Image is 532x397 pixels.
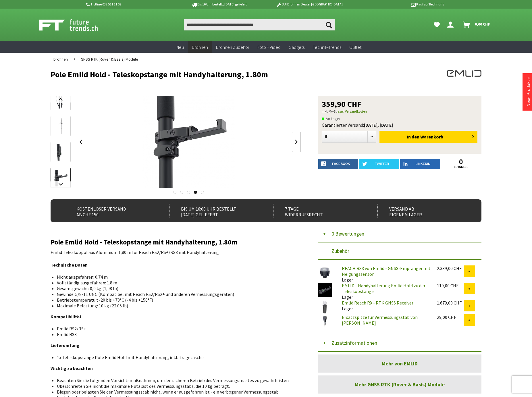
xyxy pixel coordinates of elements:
[39,18,111,32] img: Shop Futuretrends - zur Startseite wechseln
[192,44,208,50] span: Drohnen
[318,354,481,373] a: Mehr von EMLID
[322,115,341,122] span: An Lager
[188,41,212,53] a: Drohnen
[318,314,332,329] img: Ersatzspitze für Vermessungsstab von Emlid
[318,283,332,297] img: EMLID - Handyhalterung Emlid Hold zu der Teleskopstange
[441,165,481,169] a: shares
[364,122,393,128] b: [DATE], [DATE]
[51,249,219,255] span: Emlid Teleskoppol aus Aluminium 1,80 m für Reach RS2/RS+/RS3 mit Handyhalterung
[57,274,296,280] li: Nicht ausgefahren: 0.74 m
[337,265,432,283] div: Lager
[447,70,481,77] img: EMLID
[345,41,365,53] a: Outlet
[313,44,341,50] span: Technik-Trends
[400,159,440,169] a: LinkedIn
[57,332,296,337] li: Emlid RS3
[51,365,93,371] strong: Wichtig zu beachten
[51,314,82,319] strong: Kompatibilität
[57,297,296,303] li: Betriebstemperatur: -20 bis +70°C (-4 bis +158°F)
[441,159,481,165] a: 0
[359,159,399,169] a: twitter
[431,19,443,30] a: Meine Favoriten
[322,122,477,128] div: Garantierter Versand:
[338,109,367,113] a: zzgl. Versandkosten
[420,134,443,140] span: Warenkorb
[57,280,296,286] li: Vollständig ausgefahren: 1.8 m
[53,57,68,62] span: Drohnen
[273,204,365,218] div: 7 Tage Widerrufsrecht
[253,41,285,53] a: Foto + Video
[332,162,350,165] span: facebook
[318,300,332,314] img: Emlid Reach RX - RTK GNSS Receiver
[342,265,431,277] a: REACH RS3 von Emlid - GNSS-Empfänger mit Neigungssensor
[460,19,493,30] a: Warenkorb
[475,20,490,29] span: 0,00 CHF
[318,375,481,394] a: Mehr GNSS RTK (Rover & Basis) Module
[51,70,395,79] h1: Pole Emlid Hold - Teleskopstange mit Handyhalterung, 1.80m
[65,204,157,218] div: Kostenloser Versand ab CHF 150
[57,377,296,383] li: Beachten Sie die folgenden Vorsichtsmaßnahmen, um den sicheren Betrieb des Vermessungsmastes zu g...
[342,283,425,294] a: EMLID - Handyhalterung Emlid Hold zu der Teleskopstange
[318,265,332,280] img: REACH RS3 von Emlid - GNSS-Empfänger mit Neigungssensor
[81,57,138,62] span: GNSS RTK (Rover & Basis) Module
[415,162,430,165] span: LinkedIn
[407,134,419,140] span: In den
[172,41,188,53] a: Neu
[51,342,80,348] strong: Lieferumfang
[377,204,469,218] div: Versand ab eigenem Lager
[375,162,389,165] span: twitter
[337,300,432,311] div: Lager
[257,44,281,50] span: Foto + Video
[212,41,253,53] a: Drohnen Zubehör
[318,334,481,352] button: Zusatzinformationen
[265,1,354,8] p: DJI Drohnen Dealer [GEOGRAPHIC_DATA]
[57,354,296,360] li: 1x Teleskopstange Pole Emlid Hold mit Handyhalterung, inkl. Tragetasche
[289,44,304,50] span: Gadgets
[175,1,264,8] p: Bis 16 Uhr bestellt, [DATE] geliefert.
[176,44,184,50] span: Neu
[322,100,361,108] span: 359,90 CHF
[322,108,477,115] p: inkl. MwSt.
[51,262,88,268] strong: Technische Daten
[437,265,464,271] div: 2.339,00 CHF
[51,238,300,246] h2: Pole Emlid Hold - Teleskopstange mit Handyhalterung, 1.80m
[309,41,345,53] a: Technik-Trends
[342,314,418,326] a: Ersatzspitze für Vermessungsstab von [PERSON_NAME]
[51,53,71,65] a: Drohnen
[78,53,141,65] a: GNSS RTK (Rover & Basis) Module
[437,314,464,320] div: 29,00 CHF
[354,1,444,8] p: Kauf auf Rechnung
[379,131,477,143] button: In den Warenkorb
[349,44,361,50] span: Outlet
[57,326,296,332] li: Emlid RS2/RS+
[318,225,481,242] button: 0 Bewertungen
[445,19,458,30] a: Dein Konto
[342,300,413,306] a: Emlid Reach RX - RTK GNSS Receiver
[285,41,309,53] a: Gadgets
[337,283,432,300] div: Lager
[216,44,249,50] span: Drohnen Zubehör
[57,291,296,297] li: Gewinde: 5/8-11 UNC (Kompatibel mit Reach RS2/RS2+ und anderen Vermessungsgeräten)
[437,283,464,288] div: 119,00 CHF
[57,383,296,389] li: Überschreiten Sie nicht die maximale Nutzlast des Vermessungsstabs, die 10 kg beträgt.
[57,286,296,291] li: Gesamtgewicht: 0,9 kg (1,98 lb)
[57,303,296,309] li: Maximale Belastung: 10 kg (22.05 lb)
[437,300,464,306] div: 1.679,00 CHF
[323,19,335,30] button: Suchen
[184,19,335,30] input: Produkt, Marke, Kategorie, EAN, Artikelnummer…
[169,204,261,218] div: Bis um 16:00 Uhr bestellt [DATE] geliefert
[85,1,175,8] p: Hotline 032 511 11 03
[318,159,358,169] a: facebook
[318,242,481,260] button: Zubehör
[525,77,531,107] a: Neue Produkte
